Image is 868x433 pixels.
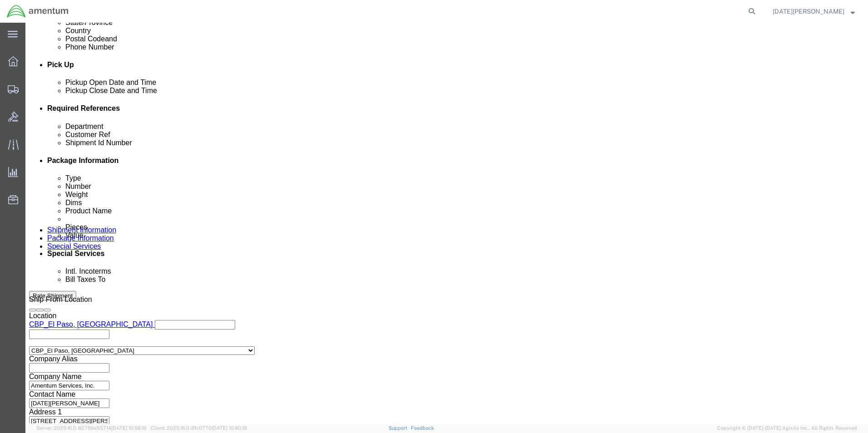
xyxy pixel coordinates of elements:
[389,425,411,431] a: Support
[6,5,69,18] img: logo
[36,425,147,431] span: Server: 2025.16.0-82789e55714
[411,425,434,431] a: Feedback
[111,425,147,431] span: [DATE] 10:56:16
[773,6,844,16] span: Noel Arrieta
[772,6,855,17] button: [DATE][PERSON_NAME]
[151,425,247,431] span: Client: 2025.16.0-8fc0770
[25,23,868,423] iframe: FS Legacy Container
[717,424,857,432] span: Copyright © [DATE]-[DATE] Agistix Inc., All Rights Reserved
[212,425,247,431] span: [DATE] 10:40:19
